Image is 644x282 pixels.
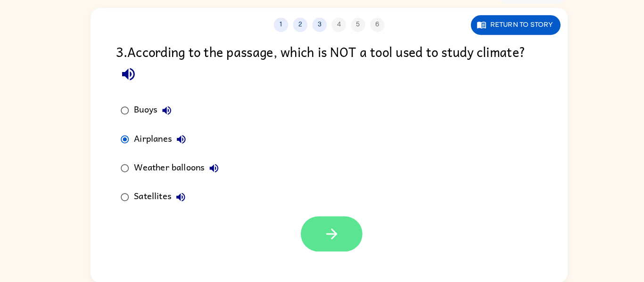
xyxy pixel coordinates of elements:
[167,189,186,208] button: Satellites
[200,161,219,180] button: Weather balloons
[287,23,301,37] button: 2
[461,21,548,40] button: Return to story
[131,161,219,180] div: Weather balloons
[131,189,186,208] div: Satellites
[154,105,173,123] button: Buoys
[305,23,320,37] button: 3
[131,133,187,152] div: Airplanes
[268,23,282,37] button: 1
[114,47,530,90] div: 3 . According to the passage, which is NOT a tool used to study climate?
[168,133,187,152] button: Airplanes
[131,105,173,123] div: Buoys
